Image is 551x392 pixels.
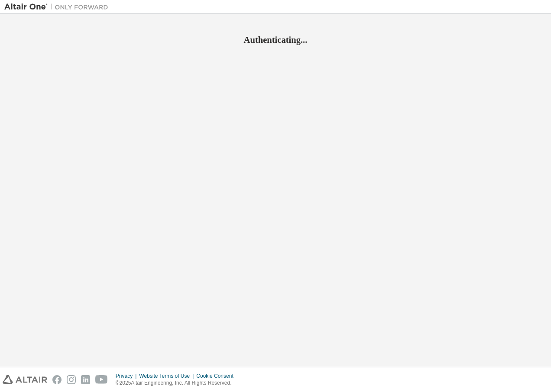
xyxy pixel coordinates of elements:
div: Website Terms of Use [139,373,196,379]
img: linkedin.svg [81,375,90,384]
img: altair_logo.svg [3,375,47,384]
img: youtube.svg [95,375,108,384]
img: facebook.svg [52,375,62,384]
p: © 2025 Altair Engineering, Inc. All Rights Reserved. [116,379,239,387]
img: Altair One [4,3,113,11]
h2: Authenticating... [4,34,547,45]
img: instagram.svg [67,375,76,384]
div: Privacy [116,373,139,379]
div: Cookie Consent [196,373,238,379]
